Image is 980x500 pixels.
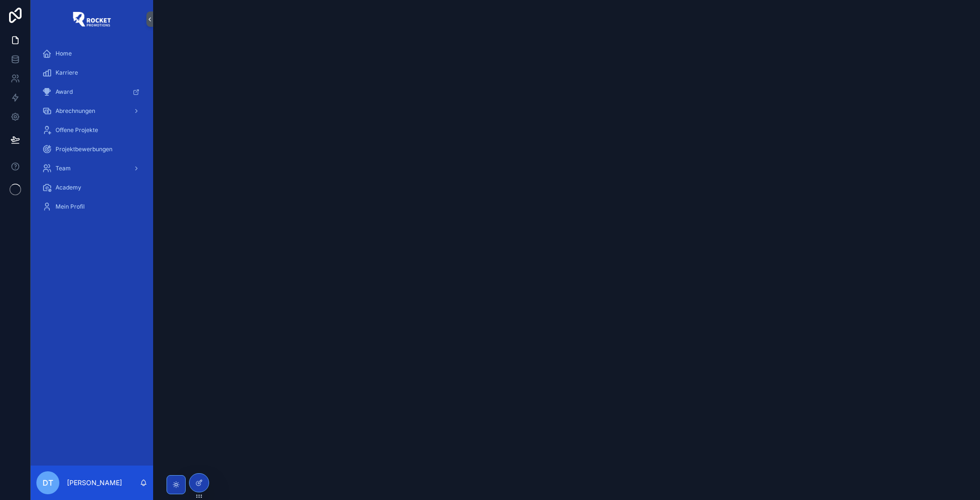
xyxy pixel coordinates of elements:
[56,165,71,172] span: Team
[73,11,111,27] img: App logo
[67,478,122,488] p: [PERSON_NAME]
[56,203,85,211] span: Mein Profil
[36,64,147,81] a: Karriere
[36,83,147,100] a: Award
[36,102,147,120] a: Abrechnungen
[56,126,98,134] span: Offene Projekte
[36,45,147,62] a: Home
[36,160,147,177] a: Team
[36,179,147,196] a: Academy
[56,69,78,77] span: Karriere
[56,184,81,191] span: Academy
[36,198,147,215] a: Mein Profil
[36,122,147,139] a: Offene Projekte
[56,145,112,153] span: Projektbewerbungen
[56,50,72,57] span: Home
[31,38,153,228] div: scrollable content
[56,88,73,96] span: Award
[36,141,147,158] a: Projektbewerbungen
[43,477,53,489] span: DT
[56,107,95,115] span: Abrechnungen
